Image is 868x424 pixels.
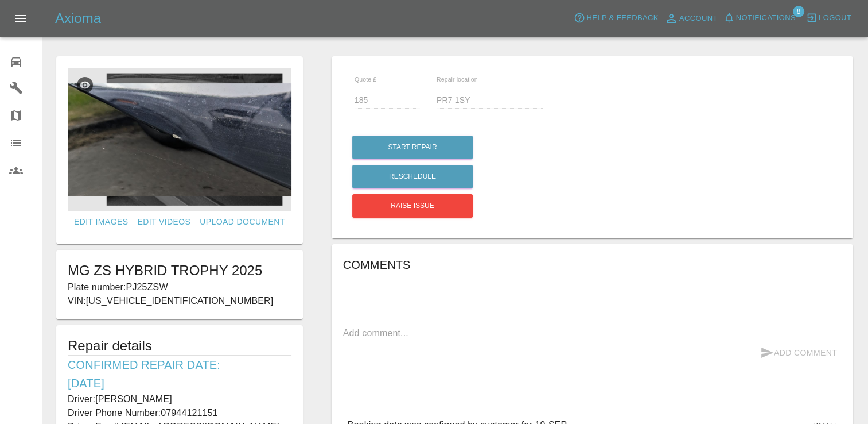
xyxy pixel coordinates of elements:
[819,11,851,25] span: Logout
[7,5,34,32] button: Open drawer
[437,76,478,83] span: Repair location
[661,9,721,28] a: Account
[133,211,195,233] a: Edit Videos
[803,9,854,27] button: Logout
[793,6,804,17] span: 8
[68,406,291,420] p: Driver Phone Number: 07944121151
[69,211,133,233] a: Edit Images
[679,12,718,25] span: Account
[68,261,291,280] h1: MG ZS HYBRID TROPHY 2025
[343,256,842,274] h6: Comments
[571,9,661,27] button: Help & Feedback
[721,9,799,27] button: Notifications
[355,76,376,83] span: Quote £
[352,136,473,159] button: Start Repair
[68,294,291,308] p: VIN: [US_VEHICLE_IDENTIFICATION_NUMBER]
[352,165,473,188] button: Reschedule
[68,337,291,355] h5: Repair details
[68,68,291,211] img: 70d38168-5d0b-4df2-bb0c-4bf5f252756b
[68,392,291,406] p: Driver: [PERSON_NAME]
[55,9,101,28] h5: Axioma
[68,356,291,392] h6: Confirmed Repair Date: [DATE]
[586,11,658,25] span: Help & Feedback
[68,280,291,294] p: Plate number: PJ25ZSW
[195,211,289,233] a: Upload Document
[736,11,796,25] span: Notifications
[352,194,473,218] button: Raise issue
